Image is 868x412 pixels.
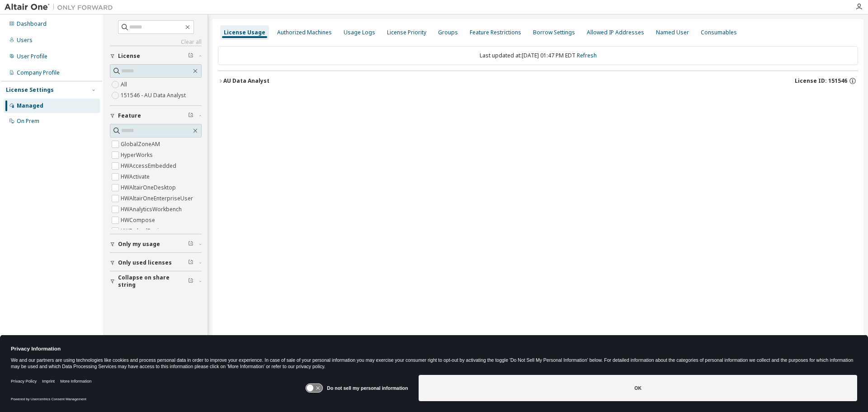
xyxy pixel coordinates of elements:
[121,193,195,204] label: HWAltairOneEnterpriseUser
[110,38,202,46] a: Clear all
[5,3,118,12] img: Altair One
[110,46,202,66] button: License
[438,29,458,36] div: Groups
[218,71,858,91] button: AU Data AnalystLicense ID: 151546
[110,106,202,126] button: Feature
[656,29,689,36] div: Named User
[121,90,188,101] label: 151546 - AU Data Analyst
[387,29,426,36] div: License Priority
[121,161,178,171] label: HWAccessEmbedded
[223,77,269,85] div: AU Data Analyst
[121,139,162,150] label: GlobalZoneAM
[470,29,521,36] div: Feature Restrictions
[118,112,141,119] span: Feature
[188,259,193,266] span: Clear filter
[587,29,644,36] div: Allowed IP Addresses
[6,86,54,94] div: License Settings
[188,278,193,285] span: Clear filter
[344,29,375,36] div: Usage Logs
[121,79,129,90] label: All
[17,37,33,44] div: Users
[118,52,140,60] span: License
[224,29,265,36] div: License Usage
[17,69,60,76] div: Company Profile
[577,52,597,59] a: Refresh
[118,274,188,289] span: Collapse on share string
[188,241,193,248] span: Clear filter
[121,226,163,237] label: HWEmbedBasic
[17,118,39,125] div: On Prem
[701,29,737,36] div: Consumables
[121,150,155,161] label: HyperWorks
[17,53,47,60] div: User Profile
[188,112,193,119] span: Clear filter
[188,52,193,60] span: Clear filter
[795,77,847,85] span: License ID: 151546
[110,234,202,254] button: Only my usage
[121,215,157,226] label: HWCompose
[118,241,160,248] span: Only my usage
[17,20,47,28] div: Dashboard
[533,29,575,36] div: Borrow Settings
[110,271,202,291] button: Collapse on share string
[110,253,202,273] button: Only used licenses
[277,29,332,36] div: Authorized Machines
[118,259,172,266] span: Only used licenses
[121,204,184,215] label: HWAnalyticsWorkbench
[218,46,858,65] div: Last updated at: [DATE] 01:47 PM EDT
[121,182,178,193] label: HWAltairOneDesktop
[17,102,43,109] div: Managed
[121,171,151,182] label: HWActivate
